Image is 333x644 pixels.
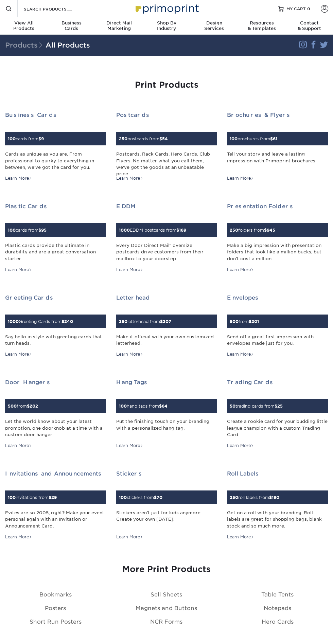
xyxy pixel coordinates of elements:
[38,228,41,233] span: $
[179,228,186,233] span: 169
[163,319,171,324] span: 207
[5,175,32,181] div: Learn More
[227,203,328,210] h2: Presentation Folders
[5,80,328,90] h1: Print Products
[190,17,238,35] a: DesignServices
[116,112,217,118] h2: Postcards
[230,495,279,500] small: roll labels from
[230,495,238,500] span: 250
[46,41,90,49] a: All Products
[5,351,32,357] div: Learn More
[5,565,328,574] h3: More Print Products
[8,228,16,233] span: 100
[119,495,127,500] span: 100
[238,17,285,35] a: Resources& Templates
[116,203,217,210] h2: EDDM
[8,136,44,141] small: cards from
[285,20,333,26] span: Contact
[277,404,283,409] span: 25
[157,495,162,500] span: 70
[154,495,157,500] span: $
[230,404,283,409] small: trading cards from
[48,20,95,31] div: Cards
[270,136,273,141] span: $
[116,379,217,386] h2: Hang Tags
[275,404,277,409] span: $
[286,6,306,12] span: MY CART
[27,404,30,409] span: $
[5,41,46,49] span: Products
[5,418,106,438] div: Let the world know about your latest promotion, one doorknob at a time with a custom door hanger.
[5,294,106,358] a: Greeting Cards 1000Greeting Cards from$240 Say hello in style with greeting cards that turn heads...
[8,404,38,409] small: from
[230,136,277,141] small: brochures from
[230,404,235,409] span: 50
[116,470,217,540] a: Stickers 100stickers from$70 Stickers aren't just for kids anymore. Create your own [DATE]. Learn...
[264,228,267,233] span: $
[190,20,238,31] div: Services
[5,443,32,449] div: Learn More
[5,310,5,311] img: Greeting Cards
[49,495,51,500] span: $
[95,20,143,31] div: Marketing
[5,112,106,118] h2: Business Cards
[8,319,19,324] span: 1000
[5,379,106,449] a: Door Hangers 500from$202 Let the world know about your latest promotion, one doorknob at a time w...
[62,319,64,324] span: $
[227,175,254,181] div: Learn More
[30,619,82,625] a: Short Run Posters
[285,20,333,31] div: & Support
[230,228,275,233] small: folders from
[227,219,227,219] img: Presentation Folders
[159,136,162,141] span: $
[5,470,106,540] a: Invitations and Announcements 100invitations from$29 Evites are so 2005, right? Make your event p...
[41,136,44,141] span: 9
[227,334,328,346] div: Send off a great first impression with envelopes made just for you.
[227,310,227,311] img: Envelopes
[116,418,217,438] div: Put the finishing touch on your branding with a personalized hang tag.
[23,5,89,13] input: SEARCH PRODUCTS.....
[227,486,227,487] img: Roll Labels
[176,228,179,233] span: $
[116,267,143,273] div: Learn More
[5,534,32,540] div: Learn More
[261,591,294,598] a: Table Tents
[5,203,106,210] h2: Plastic Cards
[5,486,5,487] img: Invitations and Announcements
[227,128,227,128] img: Brochures & Flyers
[119,228,130,233] span: 1000
[8,136,16,141] span: 100
[116,203,217,273] a: EDDM 1000EDDM postcards from$169 Every Door Direct Mail® oversize postcards drive customers from ...
[116,443,143,449] div: Learn More
[227,294,328,301] h2: Envelopes
[230,319,239,324] span: 500
[41,228,47,233] span: 95
[5,203,106,273] a: Plastic Cards 100cards from$95 Plastic cards provide the ultimate in durability and are a great c...
[160,319,163,324] span: $
[190,20,238,26] span: Design
[116,534,143,540] div: Learn More
[51,495,57,500] span: 29
[238,20,285,26] span: Resources
[8,495,57,500] small: invitations from
[64,319,73,324] span: 240
[251,319,259,324] span: 201
[262,619,294,625] a: Hero Cards
[116,379,217,449] a: Hang Tags 100hang tags from$64 Put the finishing touch on your branding with a personalized hang ...
[227,534,254,540] div: Learn More
[116,151,217,171] div: Postcards. Rack Cards. Hero Cards. Club Flyers. No matter what you call them, we've got the goods...
[162,136,168,141] span: 54
[5,128,5,128] img: Business Cards
[48,20,95,26] span: Business
[116,294,217,358] a: Letterhead 250letterhead from$207 Make it official with your own customized letterhead. Learn More
[116,175,143,181] div: Learn More
[272,495,279,500] span: 190
[227,470,328,477] h2: Roll Labels
[227,418,328,438] div: Create a rookie card for your budding little league champion with a custom Trading Card.
[119,136,168,141] small: postcards from
[119,136,127,141] span: 250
